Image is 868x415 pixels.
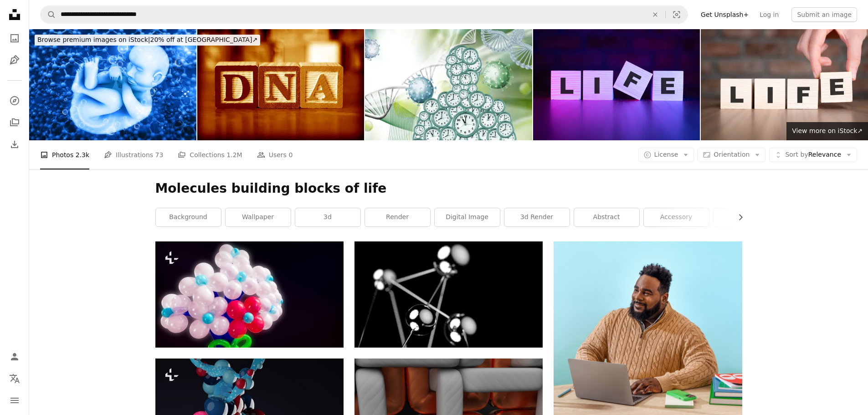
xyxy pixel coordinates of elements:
[104,140,163,169] a: Illustrations 73
[155,150,164,160] span: 73
[574,208,639,226] a: abstract
[365,29,532,140] img: Times Unfolding Tapestry: A Visual Symphony of Life, Evolution, and the Ever-Ticking Clock
[365,208,430,226] a: render
[701,29,868,140] img: Life word with wooden blocks on table
[435,208,500,226] a: digital image
[5,135,24,154] a: Download History
[645,6,665,23] button: Clear
[754,7,784,22] a: Log in
[155,180,742,197] h1: Molecules building blocks of life
[37,36,257,43] span: 20% off at [GEOGRAPHIC_DATA] ↗
[714,208,779,226] a: sphere
[769,148,857,162] button: Sort byRelevance
[354,241,543,347] img: a black and white photo of a bunch of balls
[295,208,360,226] a: 3d
[37,36,150,43] span: Browse premium images on iStock |
[155,290,344,298] a: A bunch of balloons that are in a vase
[785,150,841,159] span: Relevance
[156,208,221,226] a: background
[638,148,694,162] button: License
[666,6,688,23] button: Visual search
[354,290,543,298] a: a black and white photo of a bunch of balls
[288,150,293,160] span: 0
[29,29,266,51] a: Browse premium images on iStock|20% off at [GEOGRAPHIC_DATA]↗
[257,140,293,169] a: Users 0
[226,150,242,160] span: 1.2M
[197,29,365,140] img: Three wooden building blocks spelling out the letters DNA
[5,348,24,366] a: Log in / Sign up
[786,122,868,140] a: View more on iStock↗
[791,7,857,22] button: Submit an image
[178,140,242,169] a: Collections 1.2M
[5,369,24,388] button: Language
[5,51,24,69] a: Illustrations
[695,7,754,22] a: Get Unsplash+
[504,208,570,226] a: 3d render
[226,208,291,226] a: wallpaper
[654,151,678,158] span: License
[5,92,24,110] a: Explore
[5,113,24,132] a: Collections
[29,29,196,140] img: Human fetus
[155,241,344,347] img: A bunch of balloons that are in a vase
[40,5,688,24] form: Find visuals sitewide
[5,391,24,410] button: Menu
[732,208,742,226] button: scroll list to the right
[785,151,808,158] span: Sort by
[41,6,56,23] button: Search Unsplash
[792,127,863,134] span: View more on iStock ↗
[644,208,709,226] a: accessory
[533,29,700,140] img: Life word with wooden blocks on table
[714,151,750,158] span: Orientation
[5,29,24,47] a: Photos
[698,148,765,162] button: Orientation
